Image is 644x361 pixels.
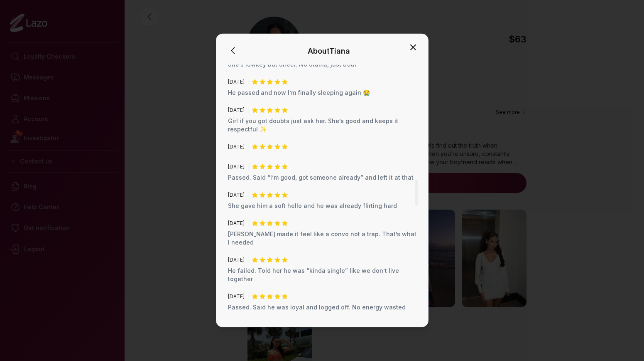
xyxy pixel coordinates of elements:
[228,163,245,170] span: [DATE]
[308,45,350,57] div: About Tiana
[228,117,416,134] p: Girl if you got doubts just ask her. She’s good and keeps it respectful ✨
[228,143,245,150] span: [DATE]
[228,257,245,263] span: [DATE]
[228,107,245,114] span: [DATE]
[228,79,245,85] span: [DATE]
[228,293,245,300] span: [DATE]
[228,267,416,283] p: He failed. Told her he was “kinda single” like we don’t live together
[228,60,416,69] p: She’s lowkey but direct. No drama, just truth
[228,230,416,247] p: [PERSON_NAME] made it feel like a convo not a trap. That’s what I needed
[228,220,245,227] span: [DATE]
[228,303,416,312] p: Passed. Said he was loyal and logged off. No energy wasted
[228,202,416,210] p: She gave him a soft hello and he was already flirting hard
[228,173,416,182] p: Passed. Said “I’m good, got someone already” and left it at that
[228,192,245,198] span: [DATE]
[228,89,416,97] p: He passed and now I’m finally sleeping again 😭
